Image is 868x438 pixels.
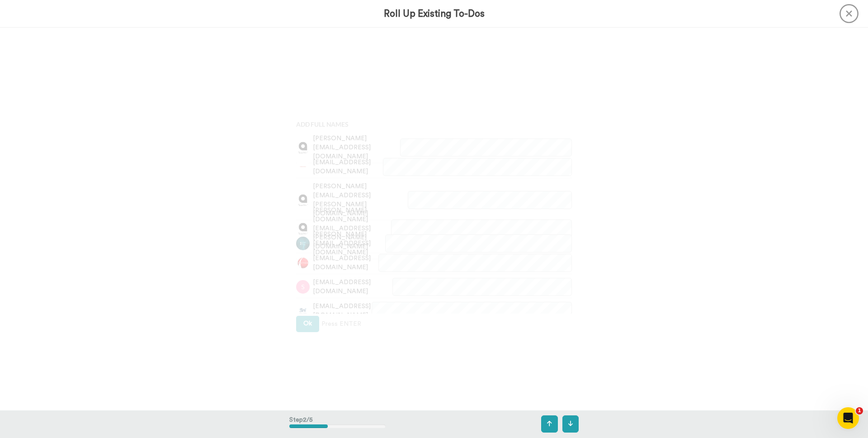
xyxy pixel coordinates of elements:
span: [PERSON_NAME][EMAIL_ADDRESS][PERSON_NAME][DOMAIN_NAME] [313,182,408,218]
iframe: Intercom live chat [837,407,859,429]
span: Ok [303,320,312,327]
span: [EMAIL_ADDRESS][DOMAIN_NAME] [313,158,383,176]
h3: Roll Up Existing To-Dos [384,9,485,19]
img: 1527ea67-b40d-48c3-a1d1-06bf5a69e667.jpg [296,256,310,270]
img: c2e7b48e-bd69-4ed8-9a10-2734c703f486.jpg [296,237,310,250]
span: [EMAIL_ADDRESS][DOMAIN_NAME] [313,278,392,296]
span: [PERSON_NAME][EMAIL_ADDRESS][DOMAIN_NAME] [313,134,400,161]
img: fcfc11c3-45a4-4563-a174-e6366f69694f.png [296,304,310,318]
span: [PERSON_NAME][DOMAIN_NAME][EMAIL_ADDRESS][PERSON_NAME][DOMAIN_NAME] [313,206,391,251]
span: Press ENTER [321,319,361,328]
img: 6f437c04-d4f9-4450-8376-7e39b1dfeb57.png [296,160,310,174]
img: d853c106-b2c7-4036-9482-127459ec7c09.png [296,222,310,235]
span: [EMAIL_ADDRESS][DOMAIN_NAME] [313,302,372,320]
span: 1 [856,407,863,414]
span: [PERSON_NAME][EMAIL_ADDRESS][DOMAIN_NAME] [313,230,385,257]
button: Ok [296,316,319,332]
h4: Add Full Names [296,121,572,128]
img: b1ff86dc-8403-4c42-b5b4-e35652cbe7c1.png [296,141,310,154]
span: [EMAIL_ADDRESS][DOMAIN_NAME] [313,254,378,272]
img: s.png [296,280,310,294]
img: 6c769760-b0d3-4cd5-85cf-8c9df0786263.png [296,193,310,207]
div: Step 2 / 5 [289,411,386,437]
